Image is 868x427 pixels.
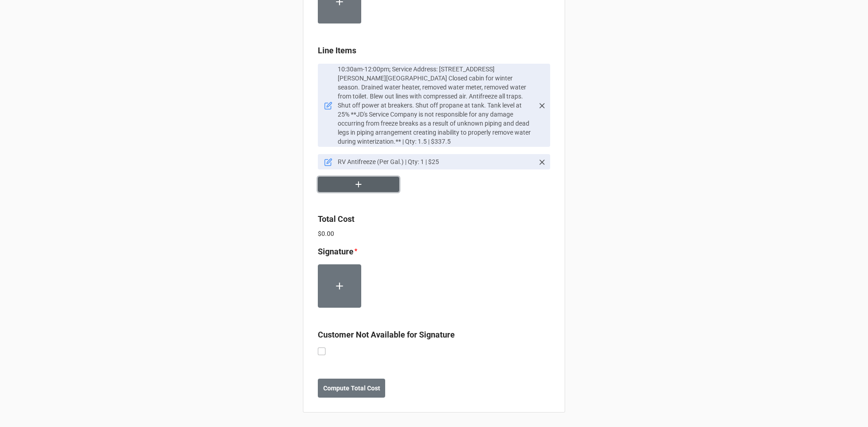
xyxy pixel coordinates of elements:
b: Compute Total Cost [323,384,380,393]
label: Customer Not Available for Signature [318,328,455,341]
p: 10:30am-12:00pm; Service Address: [STREET_ADDRESS] [PERSON_NAME][GEOGRAPHIC_DATA] Closed cabin fo... [338,65,534,146]
p: RV Antifreeze (Per Gal.) | Qty: 1 | $25 [338,157,534,166]
label: Signature [318,245,354,258]
label: Line Items [318,44,356,57]
button: Compute Total Cost [318,379,385,398]
p: $0.00 [318,229,550,238]
b: Total Cost [318,214,354,224]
